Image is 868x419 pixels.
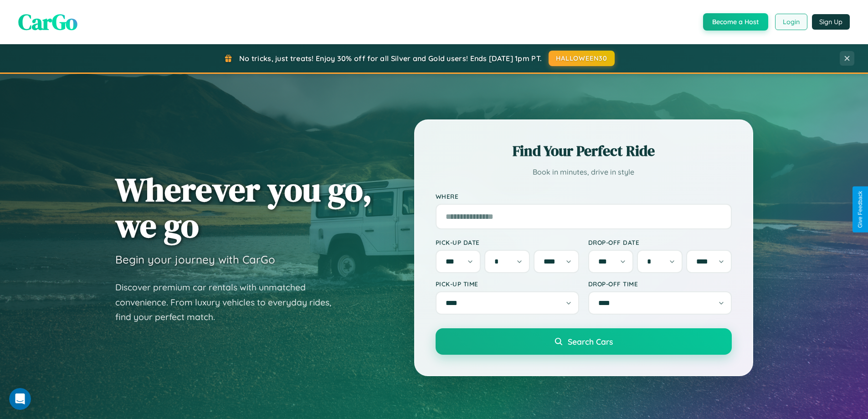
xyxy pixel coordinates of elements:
[436,141,732,161] h2: Find Your Perfect Ride
[812,14,850,30] button: Sign Up
[588,238,732,246] label: Drop-off Date
[436,280,579,288] label: Pick-up Time
[568,336,613,347] span: Search Cars
[588,280,732,288] label: Drop-off Time
[436,328,732,355] button: Search Cars
[18,7,77,37] span: CarGo
[549,51,615,66] button: HALLOWEEN30
[239,54,542,63] span: No tricks, just treats! Enjoy 30% off for all Silver and Gold users! Ends [DATE] 1pm PT.
[436,166,732,179] p: Book in minutes, drive in style
[9,388,31,410] iframe: Intercom live chat
[436,238,579,246] label: Pick-up Date
[703,13,768,31] button: Become a Host
[115,171,372,243] h1: Wherever you go, we go
[775,14,807,30] button: Login
[115,280,343,325] p: Discover premium car rentals with unmatched convenience. From luxury vehicles to everyday rides, ...
[115,253,275,266] h3: Begin your journey with CarGo
[857,191,863,228] div: Give Feedback
[436,192,732,200] label: Where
